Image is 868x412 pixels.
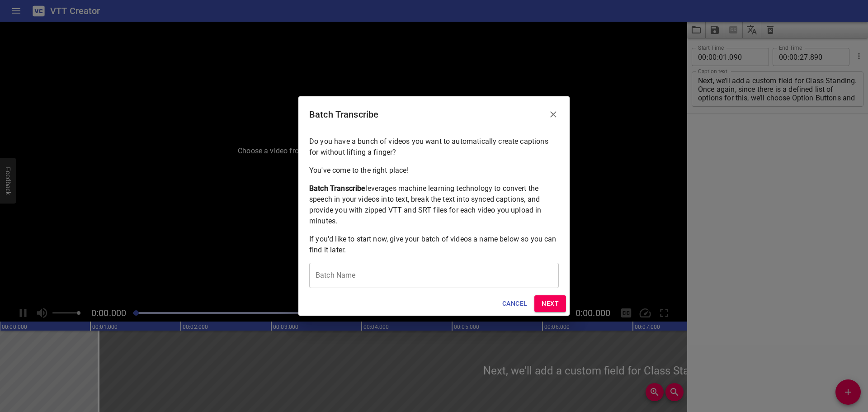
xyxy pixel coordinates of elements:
span: Next [542,298,559,309]
input: CSCI 5866 Fall 2021 Lectures [309,263,559,288]
span: Cancel [502,298,527,309]
strong: Batch Transcribe [309,184,365,193]
button: Next [534,295,566,312]
button: Cancel [499,295,531,312]
p: If you'd like to start now, give your batch of videos a name below so you can find it later. [309,234,559,256]
p: You've come to the right place! [309,165,559,176]
p: Do you have a bunch of videos you want to automatically create captions for without lifting a fin... [309,136,559,158]
h6: Batch Transcribe [309,107,378,122]
p: leverages machine learning technology to convert the speech in your videos into text, break the t... [309,183,559,227]
button: Close [542,104,564,125]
